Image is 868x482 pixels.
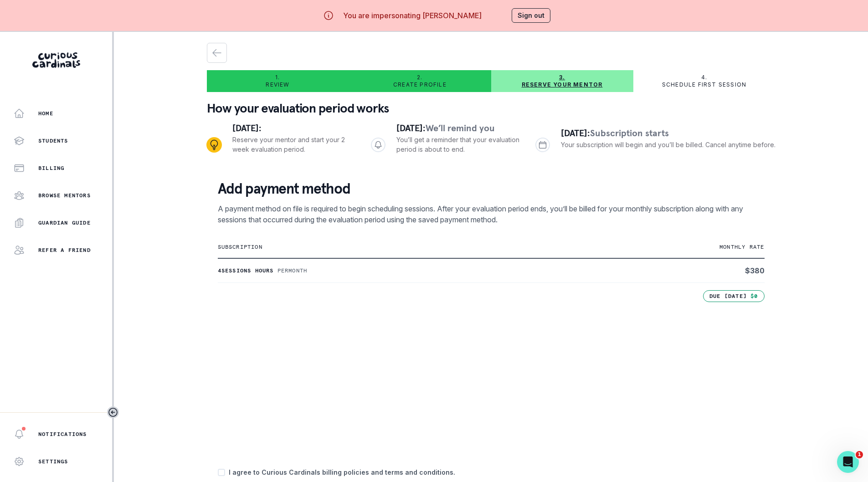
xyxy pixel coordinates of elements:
p: Reserve your mentor [522,81,603,88]
p: You’ll get a reminder that your evaluation period is about to end. [396,135,521,154]
p: Guardian Guide [38,219,91,226]
p: Home [38,110,53,117]
p: Due [DATE] [709,292,747,300]
p: 3. [559,74,565,81]
p: Per month [277,267,308,274]
p: How your evaluation period works [207,99,776,118]
iframe: Intercom live chat [837,451,859,473]
p: 2. [417,74,422,81]
p: Refer a friend [38,246,91,254]
p: $0 [750,292,758,300]
p: Students [38,137,68,144]
p: Reserve your mentor and start your 2 week evaluation period. [232,135,357,154]
span: We’ll remind you [426,122,495,134]
p: Add payment method [218,179,765,198]
p: Notifications [38,431,87,438]
p: Billing [38,164,64,172]
button: Toggle sidebar [107,406,119,418]
p: Schedule first session [662,81,746,88]
iframe: Secure payment input frame [216,300,766,455]
p: monthly rate [582,243,764,251]
p: Review [266,81,289,88]
button: Sign out [512,8,550,23]
p: A payment method on file is required to begin scheduling sessions. After your evaluation period e... [218,203,765,225]
img: Curious Cardinals Logo [32,52,80,68]
div: Progress [207,121,776,169]
p: 1. [275,74,280,81]
p: Settings [38,458,68,465]
span: [DATE]: [396,122,426,134]
p: 4. [701,74,707,81]
span: 1 [856,451,863,458]
p: subscription [218,243,582,251]
p: Your subscription will begin and you’ll be billed. Cancel anytime before. [561,140,776,149]
span: [DATE]: [232,122,262,134]
span: Subscription starts [590,127,669,139]
span: [DATE]: [561,127,590,139]
p: I agree to Curious Cardinals billing policies and terms and conditions. [229,467,765,477]
p: Create profile [393,81,447,88]
p: Browse Mentors [38,192,91,199]
p: You are impersonating [PERSON_NAME] [343,10,482,21]
p: 4 sessions hours [218,267,274,274]
td: $ 380 [582,258,764,283]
